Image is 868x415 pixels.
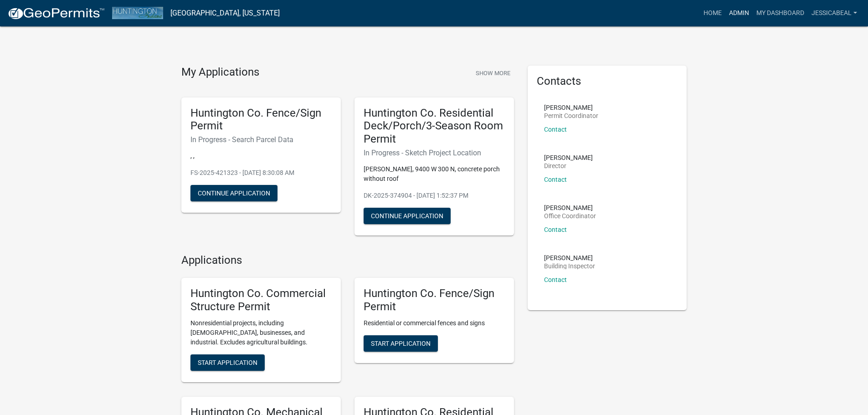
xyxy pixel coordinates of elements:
p: Permit Coordinator [544,113,598,119]
button: Continue Application [190,185,277,201]
a: JessicaBeal [808,5,861,22]
span: Start Application [371,340,431,347]
p: Nonresidential projects, including [DEMOGRAPHIC_DATA], businesses, and industrial. Excludes agric... [190,318,332,347]
p: FS-2025-421323 - [DATE] 8:30:08 AM [190,168,332,178]
a: Home [700,5,725,22]
p: DK-2025-374904 - [DATE] 1:52:37 PM [364,191,505,200]
h6: In Progress - Sketch Project Location [364,149,505,157]
p: [PERSON_NAME] [544,154,593,161]
p: , , [190,151,332,161]
button: Start Application [364,335,438,352]
a: My Dashboard [753,5,808,22]
a: Contact [544,126,567,133]
button: Start Application [190,354,265,371]
p: Residential or commercial fences and signs [364,318,505,328]
h5: Huntington Co. Commercial Structure Permit [190,287,332,313]
p: [PERSON_NAME], 9400 W 300 N, concrete porch without roof [364,164,505,184]
a: Admin [725,5,753,22]
h5: Huntington Co. Fence/Sign Permit [364,287,505,313]
button: Continue Application [364,208,451,224]
img: Huntington County, Indiana [112,7,163,19]
h5: Huntington Co. Fence/Sign Permit [190,107,332,133]
p: [PERSON_NAME] [544,205,596,211]
h5: Contacts [537,75,678,88]
h4: Applications [181,254,514,267]
h5: Huntington Co. Residential Deck/Porch/3-Season Room Permit [364,107,505,146]
p: Building Inspector [544,263,595,269]
p: [PERSON_NAME] [544,255,595,261]
button: Show More [472,66,514,81]
h6: In Progress - Search Parcel Data [190,135,332,144]
span: Start Application [198,359,257,366]
p: Director [544,163,593,169]
a: Contact [544,226,567,233]
p: [PERSON_NAME] [544,104,598,111]
h4: My Applications [181,66,259,79]
a: [GEOGRAPHIC_DATA], [US_STATE] [170,5,280,21]
p: Office Coordinator [544,213,596,219]
a: Contact [544,276,567,283]
a: Contact [544,176,567,183]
